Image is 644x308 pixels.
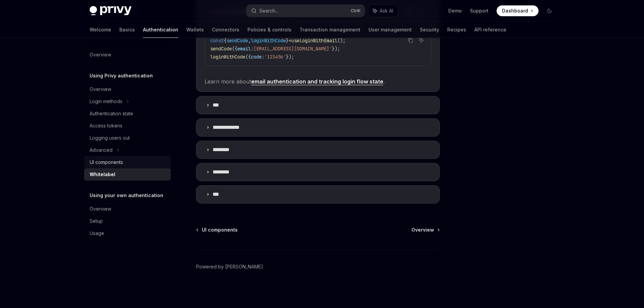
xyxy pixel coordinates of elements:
span: Ctrl K [351,8,361,14]
a: UI components [84,156,171,168]
a: Overview [84,203,171,215]
div: Whitelabel [90,170,115,179]
span: } [286,38,289,44]
a: Access tokens [84,120,171,132]
a: User management [368,22,412,38]
span: [EMAIL_ADDRESS][DOMAIN_NAME]' [254,46,332,52]
span: sendCode [210,46,232,52]
button: Ask AI [417,36,426,45]
a: Overview [84,83,171,95]
a: Connectors [212,22,239,38]
span: }); [332,46,340,52]
a: Support [470,7,488,14]
a: Basics [119,22,135,38]
div: Overview [90,85,111,93]
a: Dashboard [497,5,539,16]
a: Powered by [PERSON_NAME] [196,263,263,270]
div: Overview [90,51,111,59]
span: email: [237,46,254,52]
h5: Using Privy authentication [90,72,153,80]
span: useLoginWithEmail [291,38,337,44]
span: '123456' [264,54,286,60]
span: UI components [202,227,238,233]
div: Advanced [90,146,113,154]
span: }); [286,54,294,60]
div: Authentication state [90,110,133,118]
a: Overview [411,227,439,233]
a: Transaction management [300,22,360,38]
button: Toggle dark mode [544,5,555,16]
h5: Using your own authentication [90,191,163,199]
a: email authentication and tracking login flow state [251,78,383,85]
button: Ask AI [368,5,398,17]
div: Overview [90,205,111,213]
span: Ask AI [380,7,393,14]
span: ({ [232,46,237,52]
a: Welcome [90,22,111,38]
span: { [224,38,226,44]
span: (); [337,38,345,44]
a: API reference [474,22,506,38]
a: Logging users out [84,132,171,144]
a: Wallets [186,22,204,38]
span: sendCode [226,38,248,44]
a: Authentication [143,22,178,38]
div: Access tokens [90,122,122,130]
div: Logging users out [90,134,130,142]
span: Learn more about . [205,77,431,86]
span: loginWithCode [210,54,245,60]
span: Overview [411,227,434,233]
div: Setup [90,217,103,225]
div: Usage [90,229,104,237]
a: Demo [448,7,462,14]
div: UI components [90,158,123,166]
button: Search...CtrlK [246,5,365,17]
a: Usage [84,227,171,239]
a: Recipes [447,22,466,38]
span: = [289,38,291,44]
span: ({ [245,54,251,60]
a: Security [420,22,439,38]
span: Dashboard [502,7,528,14]
a: Overview [84,49,171,61]
a: Policies & controls [247,22,291,38]
a: UI components [197,227,238,233]
span: , [248,38,251,44]
a: Setup [84,215,171,227]
span: const [210,38,224,44]
button: Copy the contents from the code block [406,36,415,45]
a: Whitelabel [84,168,171,181]
span: code: [251,54,264,60]
img: dark logo [90,6,132,16]
a: Authentication state [84,108,171,120]
div: Search... [259,7,278,15]
div: Login methods [90,97,122,105]
span: loginWithCode [251,38,286,44]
